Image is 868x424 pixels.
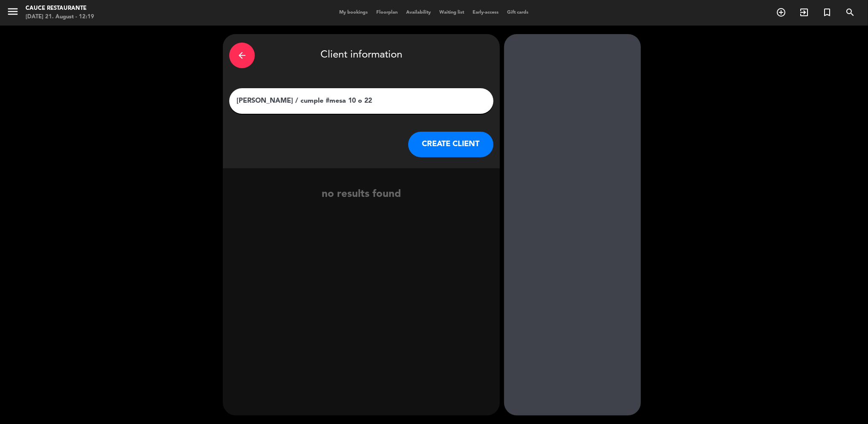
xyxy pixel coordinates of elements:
[408,132,493,157] button: CREATE CLIENT
[26,4,94,13] div: Cauce Restaurante
[229,40,493,70] div: Client information
[435,10,469,15] span: Waiting list
[223,186,500,203] div: no results found
[503,10,533,15] span: Gift cards
[822,7,832,17] i: turned_in_not
[6,5,19,18] i: menu
[402,10,435,15] span: Availability
[799,7,809,17] i: exit_to_app
[845,7,855,17] i: search
[776,7,786,17] i: add_circle_outline
[335,10,372,15] span: My bookings
[469,10,503,15] span: Early-access
[372,10,402,15] span: Floorplan
[236,95,487,107] input: Type name, email or phone number...
[237,50,247,61] i: arrow_back
[6,5,19,21] button: menu
[26,13,94,21] div: [DATE] 21. August - 12:19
